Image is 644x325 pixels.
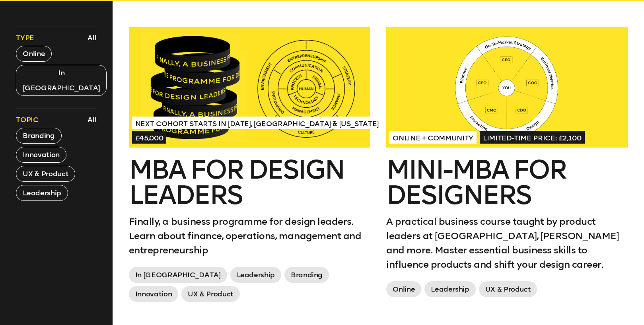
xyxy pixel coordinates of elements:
span: Leadership [230,267,281,283]
span: Topic [16,115,38,125]
span: Leadership [424,281,475,297]
span: Next Cohort Starts in [DATE], [GEOGRAPHIC_DATA] & [US_STATE] [132,117,382,129]
button: All [86,31,99,45]
span: UX & Product [479,281,537,297]
a: Online + CommunityLimited-time price: £2,100Mini-MBA for DesignersA practical business course tau... [386,27,628,300]
span: Online + Community [389,131,477,144]
span: Limited-time price: £2,100 [480,131,585,144]
span: In [GEOGRAPHIC_DATA] [129,267,227,283]
p: A practical business course taught by product leaders at [GEOGRAPHIC_DATA], [PERSON_NAME] and mor... [386,214,628,272]
span: Innovation [129,286,178,302]
button: Leadership [16,185,68,201]
a: Next Cohort Starts in [DATE], [GEOGRAPHIC_DATA] & [US_STATE]£45,000MBA for Design LeadersFinally,... [129,27,370,305]
h2: MBA for Design Leaders [129,157,370,208]
button: Innovation [16,147,66,163]
p: Finally, a business programme for design leaders. Learn about finance, operations, management and... [129,214,370,257]
span: Branding [284,267,329,283]
span: UX & Product [181,286,240,302]
button: In [GEOGRAPHIC_DATA] [16,65,107,96]
button: Online [16,46,52,62]
span: Online [386,281,421,297]
button: Branding [16,128,61,144]
h2: Mini-MBA for Designers [386,157,628,208]
button: All [86,113,99,126]
button: UX & Product [16,166,75,182]
span: £45,000 [132,131,167,144]
span: Type [16,33,34,43]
